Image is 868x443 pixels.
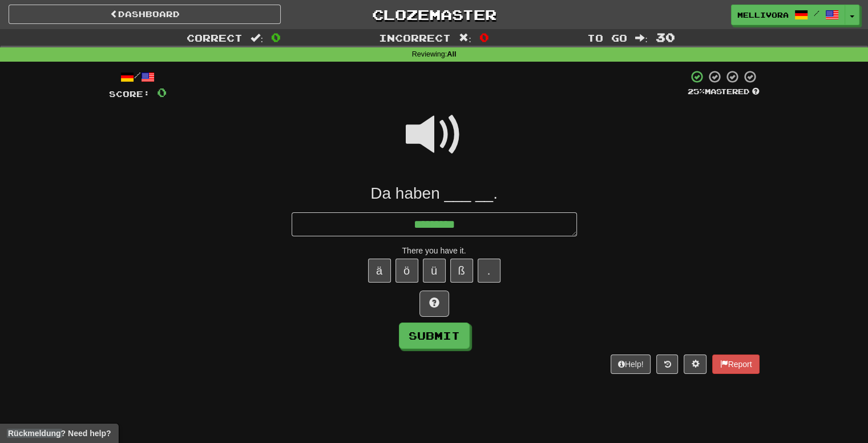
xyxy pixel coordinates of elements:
[109,89,150,99] span: Score:
[423,259,446,283] button: ü
[478,259,500,283] button: .
[814,9,819,17] span: /
[187,32,243,43] span: Correct
[712,355,759,374] button: Report
[157,85,167,99] span: 0
[399,323,470,349] button: Submit
[688,87,705,96] span: 25 %
[447,50,456,58] strong: All
[8,428,111,439] span: Open feedback widget
[656,355,678,374] button: Round history (alt+y)
[656,30,675,44] span: 30
[271,30,281,44] span: 0
[635,33,648,43] span: :
[479,30,489,44] span: 0
[459,33,471,43] span: :
[298,5,570,25] a: Clozemaster
[450,259,473,283] button: ß
[9,5,281,24] a: Dashboard
[737,10,789,20] span: Mellivora
[368,259,391,283] button: ä
[731,5,845,25] a: Mellivora /
[379,32,451,43] span: Incorrect
[109,245,760,256] div: There you have it.
[251,33,263,43] span: :
[109,183,760,204] div: Da haben ___ __.
[688,87,760,97] div: Mastered
[611,355,651,374] button: Help!
[587,32,627,43] span: To go
[419,291,449,317] button: Hint!
[109,70,167,84] div: /
[395,259,418,283] button: ö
